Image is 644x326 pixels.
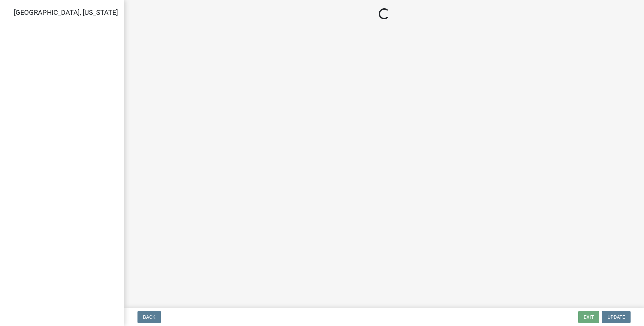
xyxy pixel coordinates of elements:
[14,8,118,17] span: [GEOGRAPHIC_DATA], [US_STATE]
[137,311,161,323] button: Back
[143,314,155,320] span: Back
[578,311,599,323] button: Exit
[602,311,631,323] button: Update
[607,314,625,320] span: Update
